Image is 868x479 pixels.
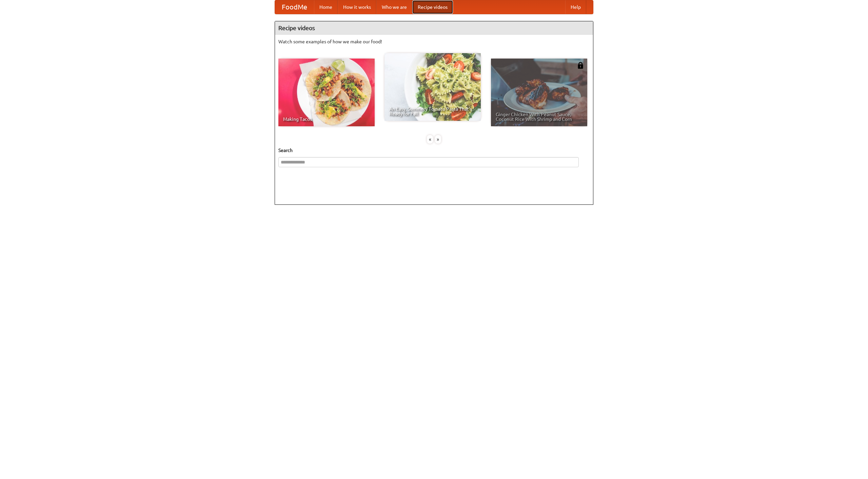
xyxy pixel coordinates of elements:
a: Who we are [376,0,412,14]
div: » [435,135,441,144]
a: An Easy, Summery Tomato Pasta That's Ready for Fall [384,53,481,121]
a: Making Tacos [278,59,375,126]
div: « [427,135,433,144]
span: An Easy, Summery Tomato Pasta That's Ready for Fall [389,107,476,116]
span: Making Tacos [283,117,370,122]
p: Watch some examples of how we make our food! [278,38,590,45]
h4: Recipe videos [275,21,593,35]
a: Recipe videos [412,0,453,14]
a: FoodMe [275,0,314,14]
a: Help [565,0,586,14]
img: 483408.png [577,62,584,69]
h5: Search [278,147,590,154]
a: How it works [338,0,376,14]
a: Home [314,0,338,14]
